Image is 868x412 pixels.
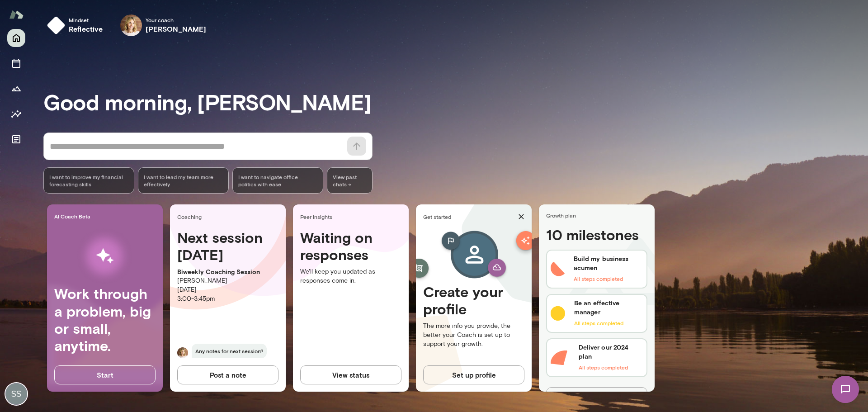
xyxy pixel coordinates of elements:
[7,80,25,98] button: Growth Plan
[177,229,278,264] h4: Next session [DATE]
[7,105,25,123] button: Insights
[546,387,647,406] button: See plan
[574,320,623,326] span: All steps completed
[144,173,223,188] span: I want to lead my team more effectively
[69,24,103,34] h6: reflective
[69,16,103,24] span: Mindset
[177,347,188,358] img: Jen
[300,229,401,264] h4: Waiting on responses
[138,167,229,194] div: I want to lead my team more effectively
[579,364,628,370] span: All steps completed
[7,130,25,148] button: Documents
[43,167,134,194] div: I want to improve my financial forecasting skills
[300,213,405,220] span: Peer Insights
[423,283,524,318] h4: Create your profile
[7,54,25,72] button: Sessions
[54,365,156,384] button: Start
[54,213,159,220] span: AI Coach Beta
[177,267,278,276] p: Biweekly Coaching Session
[423,365,524,384] button: Set up profile
[177,276,278,285] p: [PERSON_NAME]
[43,89,868,114] h3: Good morning, [PERSON_NAME]
[7,29,25,47] button: Home
[238,173,317,188] span: I want to navigate office politics with ease
[54,285,156,355] h4: Work through a problem, big or small, anytime.
[49,173,128,188] span: I want to improve my financial forecasting skills
[114,11,213,40] div: Jen BertonYour coach[PERSON_NAME]
[574,298,643,317] h6: Be an effective manager
[546,212,651,219] span: Growth plan
[5,383,27,405] img: Samantha Simon
[47,16,65,34] img: mindset
[146,24,207,34] h6: [PERSON_NAME]
[579,343,643,361] h6: Deliver our 2024 plan
[177,213,282,220] span: Coaching
[574,254,643,272] h6: Build my business acumen
[177,365,278,384] button: Post a note
[427,229,521,283] img: Create profile
[192,344,267,358] span: Any notes for next session?
[546,226,647,247] h4: 10 milestones
[177,294,278,303] p: 3:00 - 3:45pm
[120,14,142,36] img: Jen Berton
[177,285,278,294] p: [DATE]
[327,167,373,194] span: View past chats ->
[423,322,524,349] p: The more info you provide, the better your Coach is set up to support your growth.
[232,167,323,194] div: I want to navigate office politics with ease
[43,11,110,40] button: Mindsetreflective
[65,227,145,285] img: AI Workflows
[300,267,401,285] p: We'll keep you updated as responses come in.
[300,365,401,384] button: View status
[423,213,514,220] span: Get started
[574,275,623,282] span: All steps completed
[146,16,207,24] span: Your coach
[9,6,24,23] img: Mento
